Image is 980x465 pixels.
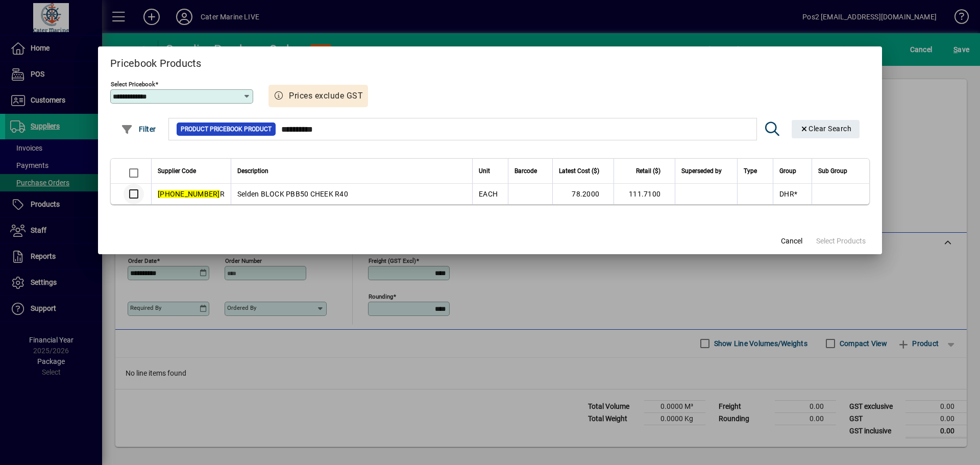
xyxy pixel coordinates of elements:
[636,165,660,177] span: Retail ($)
[614,184,675,204] td: 111.7100
[118,120,159,138] button: Filter
[681,165,722,177] span: Superseded by
[681,165,731,177] div: Superseded by
[479,190,498,198] span: EACH
[818,165,856,177] div: Sub Group
[479,165,490,177] span: Unit
[479,165,502,177] div: Unit
[98,46,882,76] h2: Pricebook Products
[158,190,225,198] span: R
[237,190,348,198] span: Selden BLOCK PBB50 CHEEK R40
[559,165,608,177] div: Latest Cost ($)
[121,125,156,133] span: Filter
[775,232,808,251] button: Cancel
[514,165,546,177] div: Barcode
[514,165,537,177] span: Barcode
[779,165,805,177] div: Group
[158,165,196,177] span: Supplier Code
[559,165,599,177] span: Latest Cost ($)
[158,190,220,198] em: [PHONE_NUMBER]
[779,165,796,177] span: Group
[818,165,847,177] span: Sub Group
[781,236,802,247] span: Cancel
[237,165,268,177] span: Description
[111,81,155,88] mat-label: Select Pricebook
[572,190,599,198] span: 78.2000
[289,90,363,102] span: Prices exclude GST
[744,165,757,177] span: Type
[237,165,466,177] div: Description
[181,124,272,134] span: Product Pricebook Product
[744,165,767,177] div: Type
[158,165,225,177] div: Supplier Code
[800,125,852,133] span: Clear Search
[792,120,860,138] button: Clear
